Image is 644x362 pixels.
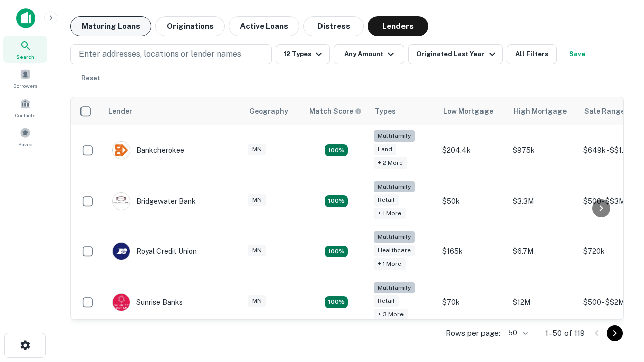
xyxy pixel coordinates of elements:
[112,141,184,159] div: Bankcherokee
[437,125,508,176] td: $204.4k
[3,123,47,150] a: Saved
[514,105,567,117] div: High Mortgage
[374,181,415,193] div: Multifamily
[13,82,37,90] span: Borrowers
[374,295,399,307] div: Retail
[369,97,437,125] th: Types
[325,246,348,258] div: Matching Properties: 18, hasApolloMatch: undefined
[70,44,272,64] button: Enter addresses, locations or lender names
[584,105,625,117] div: Sale Range
[70,16,151,36] button: Maturing Loans
[508,176,578,227] td: $3.3M
[243,97,303,125] th: Geography
[375,105,396,117] div: Types
[561,44,593,64] button: Save your search to get updates of matches that match your search criteria.
[3,94,47,121] a: Contacts
[374,194,399,206] div: Retail
[113,243,130,260] img: picture
[334,44,404,64] button: Any Amount
[229,16,299,36] button: Active Loans
[112,242,197,260] div: Royal Credit Union
[374,130,415,142] div: Multifamily
[437,226,508,277] td: $165k
[155,16,225,36] button: Originations
[594,249,644,298] iframe: Chat Widget
[79,48,242,60] p: Enter addresses, locations or lender names
[309,106,360,117] h6: Match Score
[113,142,130,159] img: picture
[437,277,508,328] td: $70k
[607,325,623,341] button: Go to next page
[248,144,266,155] div: MN
[508,125,578,176] td: $975k
[374,208,406,219] div: + 1 more
[102,97,243,125] th: Lender
[18,140,33,148] span: Saved
[374,231,415,243] div: Multifamily
[249,105,288,117] div: Geography
[112,192,196,210] div: Bridgewater Bank
[545,327,585,339] p: 1–50 of 119
[113,294,130,311] img: picture
[309,106,362,117] div: Capitalize uses an advanced AI algorithm to match your search with the best lender. The match sco...
[368,16,428,36] button: Lenders
[248,194,266,206] div: MN
[374,144,396,155] div: Land
[16,8,35,28] img: capitalize-icon.png
[325,296,348,308] div: Matching Properties: 29, hasApolloMatch: undefined
[325,195,348,207] div: Matching Properties: 22, hasApolloMatch: undefined
[446,327,500,339] p: Rows per page:
[248,295,266,307] div: MN
[416,48,498,60] div: Originated Last Year
[508,97,578,125] th: High Mortgage
[3,65,47,92] a: Borrowers
[303,16,364,36] button: Distress
[113,193,130,210] img: picture
[437,97,508,125] th: Low Mortgage
[508,226,578,277] td: $6.7M
[507,44,557,64] button: All Filters
[374,157,407,169] div: + 2 more
[16,53,34,61] span: Search
[443,105,493,117] div: Low Mortgage
[508,277,578,328] td: $12M
[325,144,348,156] div: Matching Properties: 20, hasApolloMatch: undefined
[374,282,415,294] div: Multifamily
[303,97,369,125] th: Capitalize uses an advanced AI algorithm to match your search with the best lender. The match sco...
[74,68,107,88] button: Reset
[248,245,266,256] div: MN
[276,44,330,64] button: 12 Types
[374,309,408,320] div: + 3 more
[374,245,415,256] div: Healthcare
[3,36,47,63] a: Search
[504,326,529,340] div: 50
[437,176,508,227] td: $50k
[108,105,132,117] div: Lender
[112,293,183,311] div: Sunrise Banks
[15,111,35,119] span: Contacts
[374,258,406,270] div: + 1 more
[408,44,503,64] button: Originated Last Year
